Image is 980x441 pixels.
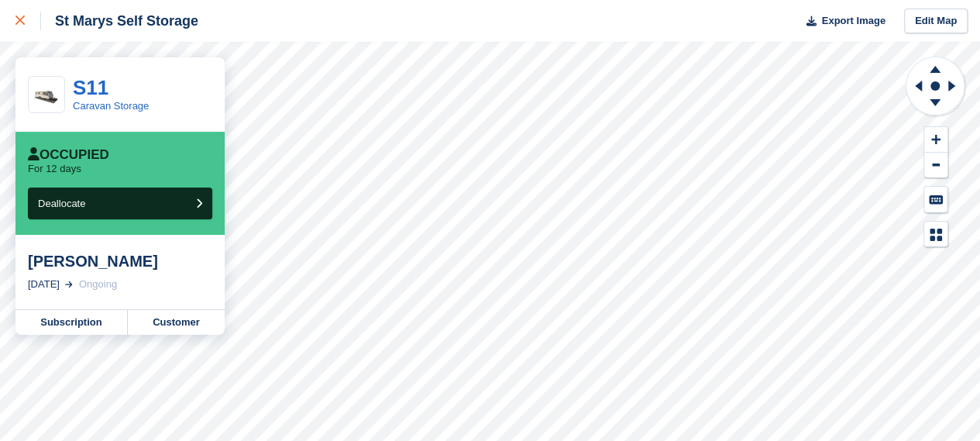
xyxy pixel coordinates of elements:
a: S11 [73,76,108,99]
div: Ongoing [79,277,117,292]
div: [PERSON_NAME] [28,252,212,270]
a: Edit Map [904,9,968,34]
img: arrow-right-light-icn-cde0832a797a2874e46488d9cf13f60e5c3a73dbe684e267c42b8395dfbc2abf.svg [65,281,73,288]
button: Keyboard Shortcuts [924,187,947,212]
span: Deallocate [38,198,85,209]
img: Caravan%20-%20R%20(2).jpg [29,84,64,105]
button: Zoom Out [924,153,947,178]
div: [DATE] [28,277,60,292]
a: Customer [128,310,225,335]
button: Zoom In [924,127,947,153]
div: St Marys Self Storage [41,12,198,30]
button: Export Image [797,9,885,34]
span: Export Image [821,13,885,29]
a: Subscription [15,310,128,335]
button: Map Legend [924,222,947,247]
div: Occupied [28,147,109,163]
button: Deallocate [28,188,212,219]
a: Caravan Storage [73,100,149,112]
p: For 12 days [28,163,81,175]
